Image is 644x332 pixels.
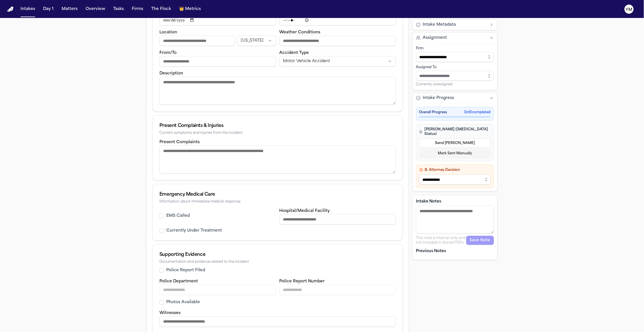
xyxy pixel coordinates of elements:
[413,93,497,103] button: Intake Progress
[159,51,177,55] label: From/To
[280,30,321,35] label: Weather Conditions
[159,251,396,258] div: Supporting Evidence
[159,131,396,135] div: Current symptoms and injuries from the incident
[159,30,177,35] label: Location
[159,36,235,46] input: Incident location
[413,20,497,30] button: Intake Metadata
[59,4,80,14] button: Matters
[416,248,494,254] p: Previous Notes
[129,4,145,14] button: Firms
[159,71,183,76] label: Description
[111,4,126,14] button: Tasks
[416,71,494,81] input: Assign to staff member
[419,168,491,172] h4: B. Attorney Decision
[159,279,198,284] label: Police Department
[416,52,494,62] input: Select firm
[159,15,276,25] input: Incident date
[280,285,396,295] input: Police report number
[413,33,497,43] button: Assignment
[464,110,491,115] span: 0 of 2 completed
[423,22,456,28] span: Intake Metadata
[280,214,396,224] input: Hospital or medical facility
[159,122,396,129] div: Present Complaints & Injuries
[159,285,276,295] input: Police department
[280,279,325,284] label: Police Report Number
[419,127,491,136] h4: [PERSON_NAME] ([MEDICAL_DATA] Status)
[166,213,190,219] label: EMS Called
[419,149,491,158] button: Mark Sent Manually
[159,260,396,264] div: Documentation and evidence related to the incident
[416,82,453,87] span: Currently unassigned
[280,209,330,213] label: Hospital/Medical Facility
[416,65,494,70] div: Assigned To
[18,4,37,14] button: Intakes
[159,200,396,204] div: Information about immediate medical response
[177,4,203,14] button: crownMetrics
[159,77,396,105] textarea: Incident description
[419,139,491,148] button: Send [PERSON_NAME]
[159,56,276,66] input: From/To destination
[280,15,396,25] input: Incident time
[7,7,14,12] a: Home
[280,36,396,46] input: Weather conditions
[166,228,222,234] label: Currently Under Treatment
[159,140,200,144] label: Present Complaints
[423,95,454,101] span: Intake Progress
[83,4,108,14] button: Overview
[416,236,466,245] p: This note is internal-only and not included in shared PDFs.
[423,35,447,41] span: Assignment
[419,110,447,115] span: Overall Progress
[159,311,181,315] label: Witnesses
[166,299,200,305] label: Photos Available
[280,51,309,55] label: Accident Type
[416,46,494,51] div: Firm
[166,268,205,273] label: Police Report Filed
[149,4,173,14] button: The Flock
[237,36,276,46] button: Incident state
[416,206,494,234] textarea: Intake notes
[159,317,396,327] input: Witnesses
[159,145,396,173] textarea: Present complaints
[416,199,494,205] label: Intake Notes
[41,4,56,14] button: Day 1
[7,7,14,12] img: Finch Logo
[159,191,396,198] div: Emergency Medical Care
